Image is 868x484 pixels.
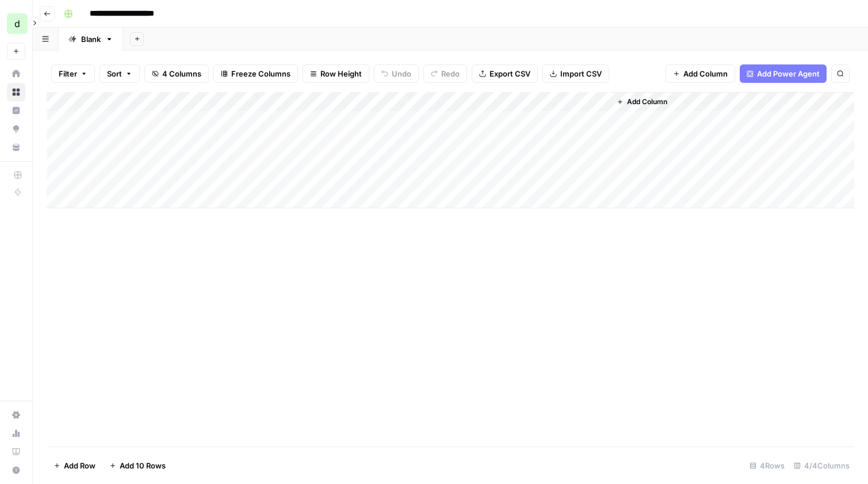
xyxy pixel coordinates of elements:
button: 4 Columns [144,64,209,83]
a: Settings [7,406,25,424]
button: Undo [374,64,419,83]
span: Add Column [683,68,728,79]
a: Usage [7,424,25,443]
span: d [14,17,20,31]
button: Freeze Columns [213,64,298,83]
div: Blank [81,33,101,45]
a: Learning Hub [7,443,25,461]
span: Undo [392,68,411,79]
a: Browse [7,83,25,101]
button: Add Column [666,64,735,83]
div: 4 Rows [745,456,789,475]
div: 4/4 Columns [789,456,854,475]
button: Export CSV [472,64,538,83]
button: Redo [423,64,467,83]
span: Add 10 Rows [120,460,166,471]
span: Add Column [627,97,667,107]
a: Blank [59,28,123,51]
span: Row Height [320,68,362,79]
a: Your Data [7,138,25,157]
button: Add Column [612,94,672,109]
button: Add Power Agent [740,64,827,83]
span: 4 Columns [162,68,201,79]
a: Insights [7,101,25,120]
button: Sort [100,64,140,83]
span: Sort [107,68,122,79]
span: Filter [59,68,77,79]
span: Export CSV [490,68,530,79]
button: Row Height [303,64,369,83]
span: Freeze Columns [231,68,290,79]
button: Add 10 Rows [102,456,173,475]
button: Import CSV [542,64,609,83]
span: Import CSV [560,68,602,79]
span: Add Row [64,460,95,471]
span: Add Power Agent [757,68,820,79]
button: Help + Support [7,461,25,479]
button: Workspace: daviddrockton [7,9,25,38]
span: Redo [441,68,460,79]
a: Opportunities [7,120,25,138]
a: Home [7,64,25,83]
button: Add Row [47,456,102,475]
button: Filter [51,64,95,83]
